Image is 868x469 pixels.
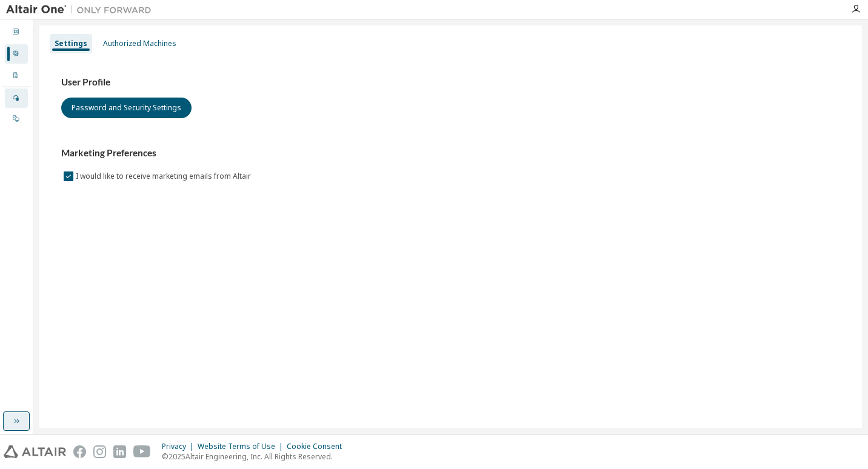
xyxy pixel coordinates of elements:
[4,445,66,458] img: altair_logo.svg
[76,169,253,184] label: I would like to receive marketing emails from Altair
[61,76,840,88] h3: User Profile
[162,451,349,462] p: © 2025 Altair Engineering, Inc. All Rights Reserved.
[61,147,840,159] h3: Marketing Preferences
[5,88,28,108] div: Managed
[5,44,28,64] div: User Profile
[61,98,192,118] button: Password and Security Settings
[198,442,287,451] div: Website Terms of Use
[6,4,158,16] img: Altair One
[103,39,176,48] div: Authorized Machines
[5,66,28,85] div: Company Profile
[162,442,198,451] div: Privacy
[55,39,87,48] div: Settings
[133,445,151,458] img: youtube.svg
[5,109,28,128] div: On Prem
[287,442,349,451] div: Cookie Consent
[113,445,126,458] img: linkedin.svg
[93,445,106,458] img: instagram.svg
[73,445,86,458] img: facebook.svg
[5,22,28,42] div: Dashboard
